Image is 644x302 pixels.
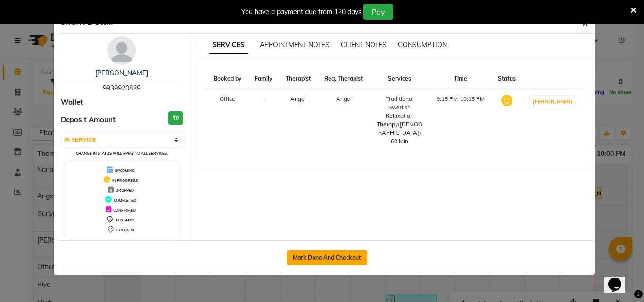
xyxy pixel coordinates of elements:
button: Pay [363,4,393,20]
span: CONFIRMED [113,208,136,212]
span: CHECK-IN [116,228,134,232]
td: 9:15 PM-10:15 PM [429,89,492,152]
img: avatar [107,36,136,65]
iframe: chat widget [604,264,635,293]
button: Mark Done And Checkout [287,250,367,265]
td: - [248,89,279,152]
h3: ₹0 [168,111,183,125]
th: Time [429,69,492,89]
span: SERVICES [209,37,248,54]
th: Status [492,69,522,89]
div: Traditional Swedish Relaxation Therapy([DEMOGRAPHIC_DATA]) 60 Min [376,95,424,146]
div: You have a payment due from 120 days [241,7,362,17]
th: Services [370,69,429,89]
th: Family [248,69,279,89]
span: TENTATIVE [116,218,136,222]
span: IN PROGRESS [112,178,138,183]
span: APPOINTMENT NOTES [260,41,330,49]
span: UPCOMING [115,168,135,173]
span: CLIENT NOTES [341,41,387,49]
th: Booked by [207,69,248,89]
span: 9939920839 [103,84,140,92]
td: Office [207,89,248,152]
span: Angel [336,95,352,102]
th: Therapist [279,69,318,89]
span: Angel [290,95,306,102]
small: Change in status will apply to all services. [76,151,168,155]
span: Wallet [61,97,83,108]
button: [PERSON_NAME] [530,96,575,107]
span: DROPPED [116,188,134,193]
a: [PERSON_NAME] [95,69,148,77]
span: COMPLETED [114,198,136,203]
span: Deposit Amount [61,114,116,125]
span: CONSUMPTION [398,41,447,49]
th: Req. Therapist [318,69,370,89]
